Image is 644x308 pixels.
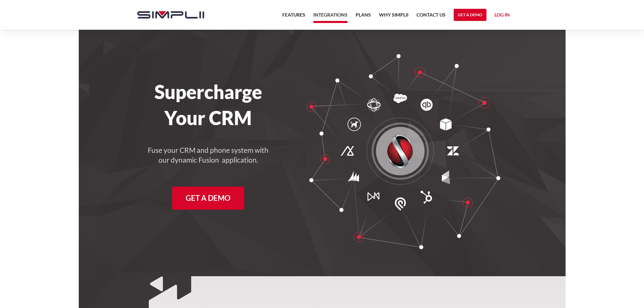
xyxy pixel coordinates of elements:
[282,11,305,23] a: Features
[495,11,510,21] a: Log in
[137,11,204,19] img: Simplii
[130,106,286,129] h1: Your CRM
[147,145,269,165] h4: Fuse your CRM and phone system with our dynamic Fusion application.
[172,187,244,210] a: Get a Demo
[416,11,446,23] a: Contact US
[356,11,371,23] a: Plans
[313,11,348,23] a: Integrations
[454,9,486,21] a: Get a Demo
[379,11,408,23] a: Why Simplii
[130,80,286,103] h1: Supercharge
